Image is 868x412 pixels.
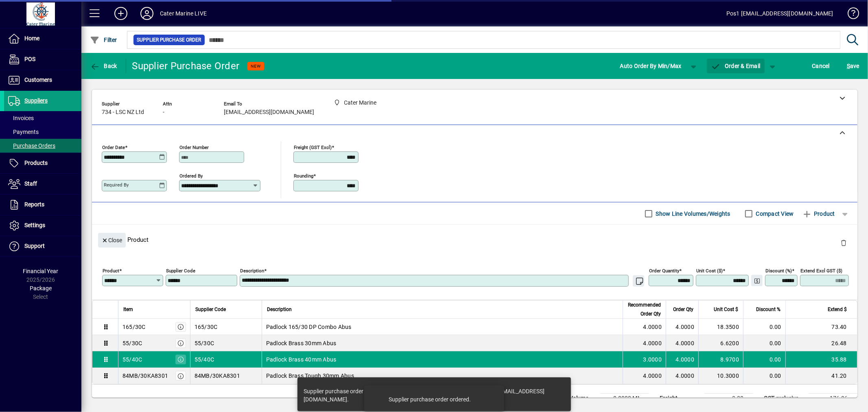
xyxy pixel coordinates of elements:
[389,395,471,403] div: Supplier purchase order ordered.
[30,285,52,291] span: Package
[179,145,209,150] mat-label: Order number
[267,305,292,314] span: Description
[190,319,262,335] td: 165/30C
[751,275,763,286] button: Change Price Levels
[4,125,81,139] a: Payments
[809,394,857,403] td: 176.96
[8,115,34,121] span: Invoices
[785,319,857,335] td: 73.40
[137,36,201,44] span: Supplier Purchase Order
[696,268,723,274] mat-label: Unit Cost ($)
[802,207,835,220] span: Product
[785,368,857,384] td: 41.20
[845,59,861,73] button: Save
[4,49,81,70] a: POS
[628,300,661,318] span: Recommended Order Qty
[4,195,81,215] a: Reports
[656,394,704,403] td: Freight
[163,109,164,116] span: -
[90,37,117,43] span: Filter
[24,180,37,187] span: Staff
[103,268,119,274] mat-label: Product
[266,355,337,364] span: Padlock Brass 40mm Abus
[754,210,794,218] label: Compact View
[666,335,698,351] td: 4.0000
[743,368,785,384] td: 0.00
[812,59,830,72] span: Cancel
[134,6,160,21] button: Profile
[92,225,857,254] div: Product
[654,210,730,218] label: Show Line Volumes/Weights
[623,335,666,351] td: 4.0000
[600,394,649,403] td: 0.0000 M³
[4,215,81,236] a: Settings
[649,268,679,274] mat-label: Order Quantity
[743,319,785,335] td: 0.00
[760,394,809,403] td: GST exclusive
[698,351,743,368] td: 8.9700
[666,351,698,368] td: 4.0000
[24,201,44,208] span: Reports
[698,368,743,384] td: 10.3000
[24,77,52,83] span: Customers
[81,59,126,73] app-page-header-button: Back
[4,236,81,256] a: Support
[122,355,142,364] div: 55/40C
[88,33,119,47] button: Filter
[24,243,45,249] span: Support
[765,268,792,274] mat-label: Discount (%)
[698,335,743,351] td: 6.6200
[108,6,134,21] button: Add
[623,351,666,368] td: 3.0000
[132,59,240,72] div: Supplier Purchase Order
[620,59,682,72] span: Auto Order By Min/Max
[842,2,858,28] a: Knowledge Base
[798,206,839,221] button: Product
[166,268,195,274] mat-label: Supplier Code
[4,153,81,173] a: Products
[714,305,738,314] span: Unit Cost $
[24,56,35,62] span: POS
[90,63,117,69] span: Back
[4,139,81,153] a: Purchase Orders
[23,268,59,274] span: Financial Year
[4,70,81,90] a: Customers
[785,351,857,368] td: 35.88
[88,59,119,73] button: Back
[711,63,761,69] span: Order & Email
[190,368,262,384] td: 84MB/30KA8301
[101,234,122,247] span: Close
[122,372,168,380] div: 84MB/30KA8301
[834,239,853,246] app-page-header-button: Delete
[616,59,686,73] button: Auto Order By Min/Max
[551,394,600,403] td: Total Volume
[847,63,850,69] span: S
[666,368,698,384] td: 4.0000
[179,173,203,179] mat-label: Ordered by
[96,236,128,243] app-page-header-button: Close
[743,351,785,368] td: 0.00
[195,305,226,314] span: Supplier Code
[102,145,125,150] mat-label: Order date
[24,222,45,228] span: Settings
[828,305,847,314] span: Extend $
[666,319,698,335] td: 4.0000
[756,305,781,314] span: Discount %
[726,7,833,20] div: Pos1 [EMAIL_ADDRESS][DOMAIN_NAME]
[123,305,133,314] span: Item
[673,305,693,314] span: Order Qty
[4,111,81,125] a: Invoices
[707,59,765,73] button: Order & Email
[8,142,55,149] span: Purchase Orders
[623,368,666,384] td: 4.0000
[102,109,144,116] span: 734 - LSC NZ Ltd
[698,319,743,335] td: 18.3500
[122,339,142,347] div: 55/30C
[266,372,354,380] span: Padlock Brass Tough 30mm Abus
[294,173,313,179] mat-label: Rounding
[304,387,556,403] div: Supplier purchase order #234051 posted. Supplier purchase order emailed to [EMAIL_ADDRESS][DOMAIN...
[224,109,314,116] span: [EMAIL_ADDRESS][DOMAIN_NAME]
[4,174,81,194] a: Staff
[266,339,337,347] span: Padlock Brass 30mm Abus
[24,97,48,104] span: Suppliers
